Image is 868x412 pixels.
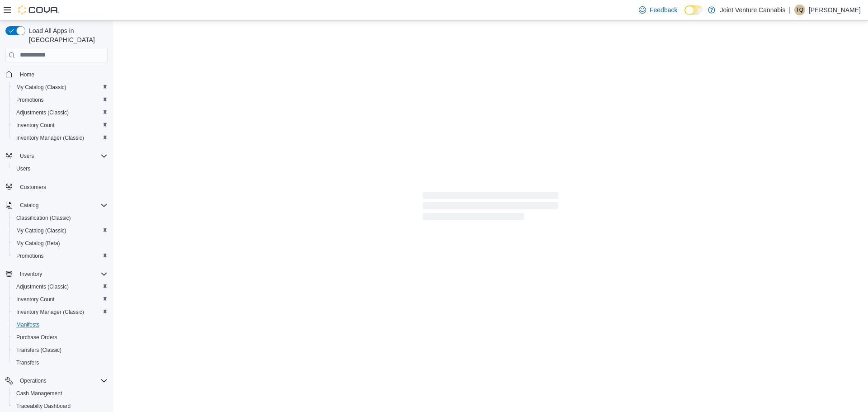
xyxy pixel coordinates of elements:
a: My Catalog (Classic) [13,225,70,236]
span: Traceabilty Dashboard [16,403,71,410]
span: Promotions [16,96,44,104]
button: Catalog [2,199,111,212]
span: Operations [20,377,47,384]
span: Classification (Classic) [13,213,108,223]
button: Promotions [9,250,111,262]
span: Adjustments (Classic) [16,283,69,290]
span: Cash Management [16,390,62,397]
span: Manifests [13,319,108,330]
a: My Catalog (Classic) [13,82,70,93]
button: Customers [2,180,111,194]
span: Inventory Count [13,120,108,131]
button: Operations [16,375,50,386]
p: | [789,5,791,15]
span: Load All Apps in [GEOGRAPHIC_DATA] [25,26,108,44]
span: My Catalog (Classic) [16,227,66,234]
span: Operations [16,375,108,386]
span: Transfers [16,359,39,366]
span: Users [16,165,30,172]
button: Inventory Manager (Classic) [9,306,111,318]
div: Terrence Quarles [794,5,805,15]
span: Users [16,151,108,161]
a: Adjustments (Classic) [13,281,72,292]
a: Feedback [635,1,681,19]
span: My Catalog (Classic) [13,82,108,93]
a: Home [16,69,38,80]
a: Promotions [13,95,47,105]
span: Classification (Classic) [16,214,71,222]
span: Home [20,71,34,78]
span: My Catalog (Beta) [16,240,60,247]
button: My Catalog (Beta) [9,237,111,250]
span: Cash Management [13,388,108,399]
span: Home [16,69,108,80]
button: Inventory Count [9,119,111,132]
span: Inventory Manager (Classic) [13,133,108,143]
button: Catalog [16,200,42,211]
span: Catalog [16,200,108,211]
button: Transfers (Classic) [9,344,111,356]
a: Adjustments (Classic) [13,107,72,118]
span: Purchase Orders [13,332,108,343]
input: Dark Mode [684,5,703,15]
span: Loading [423,194,558,223]
a: Promotions [13,251,47,261]
a: Traceabilty Dashboard [13,401,74,412]
span: My Catalog (Beta) [13,238,108,249]
button: Home [2,68,111,81]
span: Promotions [13,95,108,105]
a: Cash Management [13,388,66,399]
span: Adjustments (Classic) [13,281,108,292]
button: Adjustments (Classic) [9,106,111,119]
a: Inventory Count [13,294,58,305]
a: Customers [16,182,50,193]
button: Cash Management [9,387,111,400]
a: Inventory Manager (Classic) [13,307,88,317]
span: Inventory Manager (Classic) [16,308,84,316]
span: Users [13,163,108,174]
button: Inventory Count [9,293,111,306]
span: Transfers (Classic) [13,345,108,355]
img: Cova [18,5,59,14]
button: Purchase Orders [9,331,111,344]
button: Adjustments (Classic) [9,280,111,293]
button: Inventory [16,269,46,279]
span: Transfers [13,357,108,368]
span: Feedback [650,5,677,14]
span: Users [20,152,34,160]
button: Operations [2,374,111,387]
span: Adjustments (Classic) [13,107,108,118]
a: Transfers [13,357,42,368]
button: Users [16,151,38,161]
span: Purchase Orders [16,334,57,341]
span: Customers [20,184,46,191]
button: Users [2,150,111,162]
a: Users [13,163,34,174]
button: Promotions [9,94,111,106]
span: Inventory Manager (Classic) [13,307,108,317]
span: Inventory Manager (Classic) [16,134,84,142]
span: Promotions [13,251,108,261]
button: Classification (Classic) [9,212,111,224]
button: Inventory Manager (Classic) [9,132,111,144]
a: My Catalog (Beta) [13,238,64,249]
span: Manifests [16,321,39,328]
a: Manifests [13,319,43,330]
span: Traceabilty Dashboard [13,401,108,412]
span: My Catalog (Classic) [16,84,66,91]
span: Inventory [16,269,108,279]
span: Adjustments (Classic) [16,109,69,116]
button: My Catalog (Classic) [9,224,111,237]
span: Inventory Count [16,296,55,303]
button: Inventory [2,268,111,280]
button: Manifests [9,318,111,331]
a: Purchase Orders [13,332,61,343]
a: Inventory Manager (Classic) [13,133,88,143]
span: Inventory [20,270,42,278]
a: Classification (Classic) [13,213,75,223]
span: Transfers (Classic) [16,346,61,354]
a: Inventory Count [13,120,58,131]
button: Transfers [9,356,111,369]
button: Users [9,162,111,175]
